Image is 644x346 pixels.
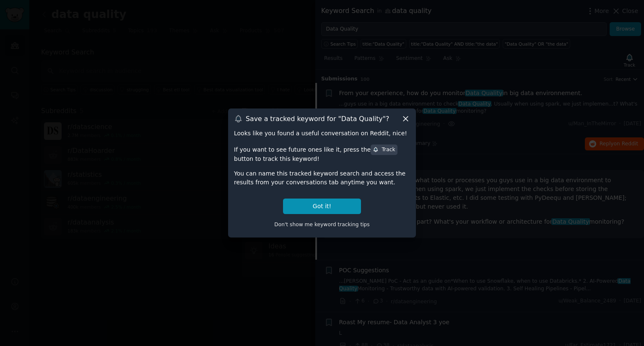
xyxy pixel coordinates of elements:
[373,146,395,154] div: Track
[246,114,389,123] h3: Save a tracked keyword for " Data Quality "?
[234,169,410,187] div: You can name this tracked keyword search and access the results from your conversations tab anyti...
[234,144,410,163] div: If you want to see future ones like it, press the button to track this keyword!
[234,129,410,138] div: Looks like you found a useful conversation on Reddit, nice!
[283,199,361,214] button: Got it!
[274,222,370,227] span: Don't show me keyword tracking tips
